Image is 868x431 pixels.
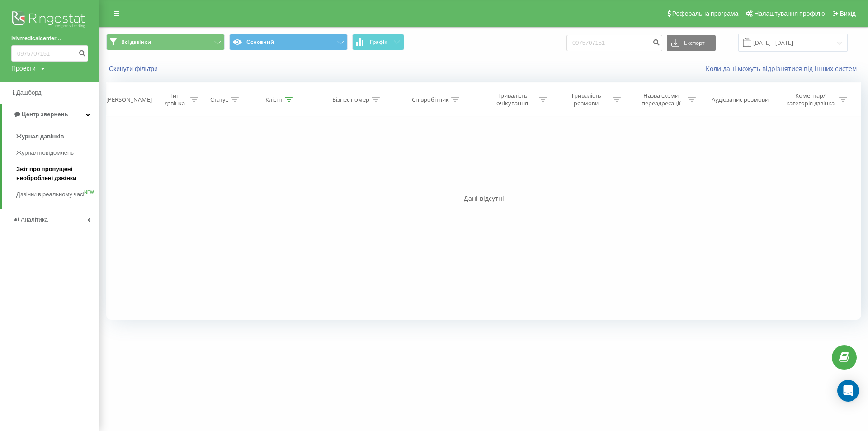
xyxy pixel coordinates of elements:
[16,165,95,183] span: Звіт про пропущені необроблені дзвінки
[210,96,228,104] div: Статус
[106,96,152,104] div: [PERSON_NAME]
[11,45,88,62] input: Пошук за номером
[106,65,162,73] button: Скинути фільтри
[712,96,769,104] div: Аудіозапис розмови
[16,128,99,145] a: Журнал дзвінків
[16,161,99,186] a: Звіт про пропущені необроблені дзвінки
[16,132,64,141] span: Журнал дзвінків
[121,38,151,46] span: Всі дзвінки
[16,89,42,96] span: Дашборд
[667,35,716,51] button: Експорт
[21,216,48,223] span: Аналiтика
[370,39,387,45] span: Графік
[162,92,188,107] div: Тип дзвінка
[22,111,68,118] span: Центр звернень
[2,104,99,125] a: Центр звернень
[11,64,36,73] div: Проекти
[754,10,825,17] span: Налаштування профілю
[332,96,369,104] div: Бізнес номер
[637,92,685,107] div: Назва схеми переадресації
[11,9,88,32] img: Ringostat logo
[16,148,74,157] span: Журнал повідомлень
[352,34,404,50] button: Графік
[488,92,537,107] div: Тривалість очікування
[11,34,88,43] a: lvivmedicalcenter...
[229,34,348,50] button: Основний
[672,10,739,17] span: Реферальна програма
[412,96,449,104] div: Співробітник
[566,35,662,51] input: Пошук за номером
[16,186,99,203] a: Дзвінки в реальному часіNEW
[106,34,225,50] button: Всі дзвінки
[562,92,610,107] div: Тривалість розмови
[784,92,837,107] div: Коментар/категорія дзвінка
[837,380,859,402] div: Open Intercom Messenger
[106,194,861,203] div: Дані відсутні
[16,190,84,199] span: Дзвінки в реальному часі
[265,96,283,104] div: Клієнт
[840,10,856,17] span: Вихід
[706,64,861,73] a: Коли дані можуть відрізнятися вiд інших систем
[16,145,99,161] a: Журнал повідомлень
